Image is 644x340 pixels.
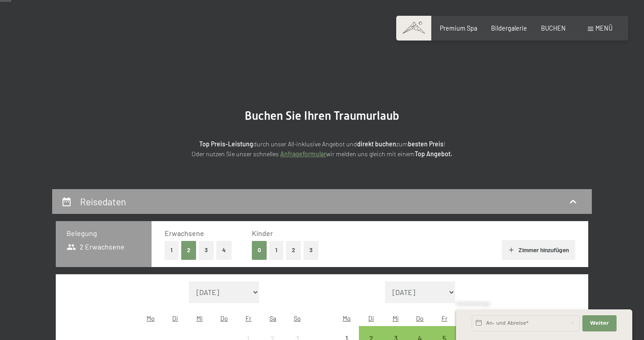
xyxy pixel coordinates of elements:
span: Kinder [252,229,273,237]
button: 4 [216,241,232,259]
abbr: Freitag [442,314,447,322]
button: 3 [199,241,214,259]
button: 0 [252,241,267,259]
a: Bildergalerie [491,24,527,32]
span: Erwachsene [165,229,204,237]
h2: Reisedaten [80,196,126,207]
abbr: Samstag [269,314,276,322]
button: 1 [269,241,283,259]
abbr: Mittwoch [393,314,399,322]
abbr: Dienstag [368,314,374,322]
strong: Top Angebot. [415,150,452,158]
strong: direkt buchen [357,140,396,148]
span: Buchen Sie Ihren Traumurlaub [245,109,399,122]
button: Weiter [582,315,617,331]
strong: besten Preis [408,140,443,148]
abbr: Montag [343,314,351,322]
span: 2 Erwachsene [67,242,125,252]
a: Anfrageformular [280,150,326,158]
p: durch unser All-inklusive Angebot und zum ! Oder nutzen Sie unser schnelles wir melden uns gleich... [124,139,520,159]
abbr: Mittwoch [197,314,203,322]
button: Zimmer hinzufügen [502,240,575,260]
button: 1 [165,241,179,259]
button: 2 [181,241,196,259]
button: 2 [286,241,301,259]
abbr: Donnerstag [416,314,424,322]
abbr: Dienstag [172,314,178,322]
abbr: Sonntag [294,314,301,322]
a: Premium Spa [440,24,477,32]
abbr: Donnerstag [220,314,228,322]
abbr: Montag [147,314,155,322]
abbr: Freitag [246,314,251,322]
strong: Top Preis-Leistung [199,140,253,148]
span: Menü [595,24,613,32]
h3: Belegung [67,228,141,238]
a: BUCHEN [541,24,566,32]
span: Schnellanfrage [456,300,490,306]
span: Weiter [590,320,609,327]
button: 3 [304,241,318,259]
